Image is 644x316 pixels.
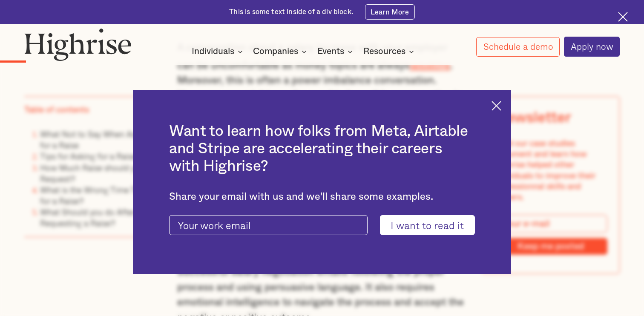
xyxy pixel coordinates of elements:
[169,215,475,235] form: current-ascender-blog-article-modal-form
[492,101,501,111] img: Cross icon
[317,46,344,57] div: Events
[363,46,405,57] div: Resources
[24,28,132,60] img: Highrise logo
[564,37,620,56] a: Apply now
[380,215,475,235] input: I want to read it
[363,46,417,57] div: Resources
[365,4,415,20] a: Learn More
[229,7,353,17] div: This is some text inside of a div block.
[192,46,234,57] div: Individuals
[253,46,298,57] div: Companies
[169,191,475,203] div: Share your email with us and we'll share some examples.
[618,12,628,22] img: Cross icon
[169,123,475,175] h2: Want to learn how folks from Meta, Airtable and Stripe are accelerating their careers with Highrise?
[476,37,560,57] a: Schedule a demo
[192,46,245,57] div: Individuals
[317,46,355,57] div: Events
[253,46,309,57] div: Companies
[169,215,368,235] input: Your work email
